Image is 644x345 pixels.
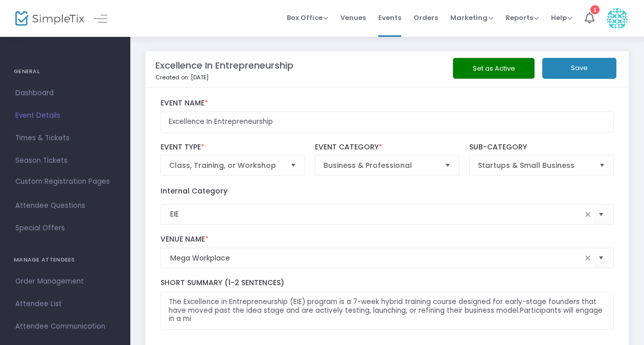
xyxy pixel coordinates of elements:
input: Enter Event Name [160,112,614,133]
input: Select Event Internal Category [170,209,582,220]
button: Select [594,204,608,225]
span: Event Details [15,109,115,122]
span: Season Tickets [15,154,115,167]
label: Event Name [160,99,614,108]
span: Venues [340,5,366,31]
span: Times & Tickets [15,132,115,145]
span: Box Office [287,13,328,23]
span: Attendee Questions [15,199,115,212]
label: Sub-Category [469,143,614,152]
m-panel-title: Excellence In Entrepreneurship [155,58,293,72]
button: Select [595,156,609,175]
h4: GENERAL [14,61,117,82]
button: Set as Active [453,58,535,79]
span: Special Offers [15,222,115,235]
label: Event Type [160,143,305,152]
button: Save [542,58,616,79]
span: Business & Professional [324,160,436,170]
span: Order Management [15,275,115,288]
span: Short Summary (1-2 Sentences) [160,277,284,288]
input: Select Venue [170,253,582,264]
span: Orders [413,5,438,31]
label: Internal Category [160,186,227,197]
p: Created on: [DATE] [155,73,465,82]
label: Event Category [315,143,459,152]
span: Class, Training, or Workshop [169,160,282,170]
span: Help [551,13,572,23]
span: clear [582,252,594,264]
button: Select [441,156,455,175]
span: Reports [505,13,539,23]
div: 1 [590,5,600,14]
span: clear [582,208,594,221]
button: Select [286,156,301,175]
span: Marketing [450,13,493,23]
button: Select [594,248,608,269]
label: Venue Name [160,235,614,244]
h4: MANAGE ATTENDEES [14,250,117,270]
span: Events [378,5,401,31]
span: Attendee List [15,297,115,311]
span: Attendee Communication [15,320,115,333]
span: Startups & Small Business [478,160,591,170]
span: Dashboard [15,87,115,100]
span: Custom Registration Pages [15,177,110,187]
